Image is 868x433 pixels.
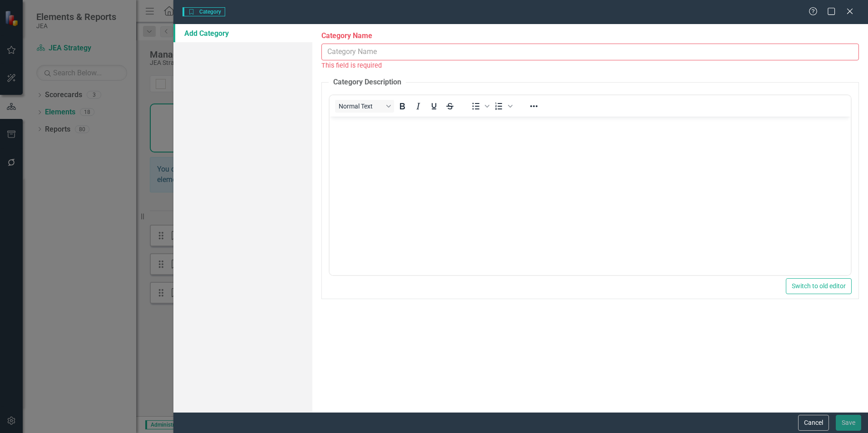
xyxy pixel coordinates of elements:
input: Category Name [321,44,859,60]
div: Numbered list [492,100,515,113]
legend: Category Description [329,77,406,88]
span: Normal Text [339,103,383,110]
iframe: Rich Text Area [330,117,851,275]
a: Add Category [173,24,312,42]
div: This field is required [321,60,859,71]
button: Italic [410,100,426,113]
button: Cancel [798,415,829,431]
button: Reveal or hide additional toolbar items [526,100,542,113]
button: Save [836,415,861,431]
span: Category [182,7,225,16]
button: Underline [426,100,442,113]
button: Switch to old editor [786,278,852,294]
label: Category Name [321,31,859,41]
button: Strikethrough [442,100,458,113]
button: Block Normal Text [335,100,394,113]
button: Bold [395,100,410,113]
div: Bullet list [469,100,492,113]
